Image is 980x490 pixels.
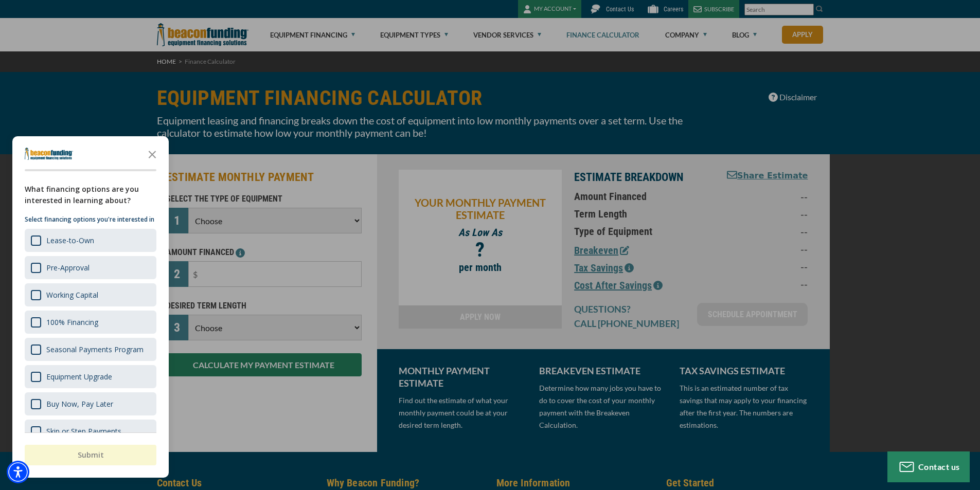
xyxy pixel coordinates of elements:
button: Close the survey [142,143,163,164]
div: Survey [12,136,169,478]
img: Company logo [25,148,73,160]
div: Buy Now, Pay Later [25,392,156,415]
div: 100% Financing [46,317,98,327]
p: Select financing options you're interested in [25,214,156,225]
div: Equipment Upgrade [46,372,112,382]
div: 100% Financing [25,311,156,334]
div: What financing options are you interested in learning about? [25,184,156,206]
div: Lease-to-Own [25,229,156,252]
div: Equipment Upgrade [25,365,156,388]
span: Contact us [918,462,960,471]
div: Working Capital [46,290,98,300]
div: Lease-to-Own [46,235,94,245]
div: Seasonal Payments Program [25,338,156,361]
button: Contact us [887,451,970,482]
button: Submit [25,445,156,465]
div: Accessibility Menu [7,461,29,483]
div: Skip or Step Payments [25,420,156,443]
div: Working Capital [25,283,156,306]
div: Pre-Approval [46,263,90,273]
div: Buy Now, Pay Later [46,399,113,409]
div: Pre-Approval [25,256,156,279]
div: Skip or Step Payments [46,426,121,436]
div: Seasonal Payments Program [46,344,144,354]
